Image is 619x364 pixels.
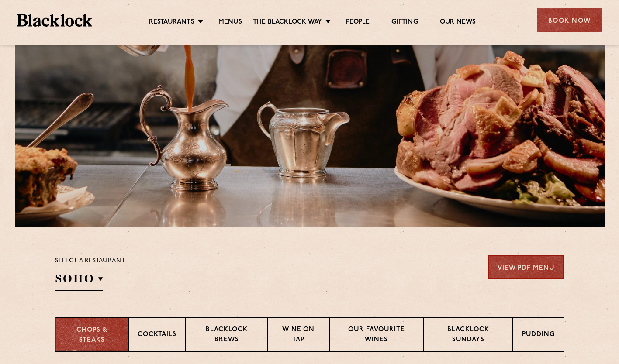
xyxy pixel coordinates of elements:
[253,18,322,27] a: The Blacklock Way
[218,18,242,27] a: Menus
[440,18,476,27] a: Our News
[488,255,564,279] a: View PDF Menu
[346,18,370,27] a: People
[277,325,320,346] p: Wine on Tap
[195,325,259,346] p: Blacklock Brews
[17,14,93,27] img: BL_Textured_Logo-footer-cropped.svg
[55,271,103,291] h2: SOHO
[339,325,415,346] p: Our favourite wines
[55,255,125,267] p: Select a restaurant
[537,8,602,32] div: Book Now
[149,18,194,27] a: Restaurants
[65,326,119,345] p: Chops & Steaks
[432,325,504,346] p: Blacklock Sundays
[138,330,176,341] p: Cocktails
[391,18,418,27] a: Gifting
[522,330,555,341] p: Pudding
